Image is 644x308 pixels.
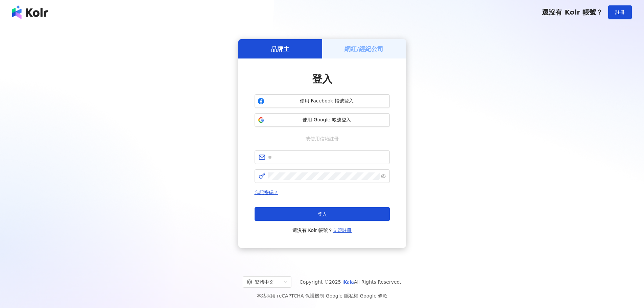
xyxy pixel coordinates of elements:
[267,117,387,123] span: 使用 Google 帳號登入
[255,113,390,127] button: 使用 Google 帳號登入
[542,8,603,16] span: 還沒有 Kolr 帳號？
[301,135,343,142] span: 或使用信箱註冊
[255,207,390,221] button: 登入
[12,5,48,19] img: logo
[344,45,383,53] h5: 網紅/經紀公司
[326,293,358,299] a: Google 隱私權
[342,279,354,285] a: iKala
[300,278,401,286] span: Copyright © 2025 All Rights Reserved.
[255,190,278,195] a: 忘記密碼？
[608,5,632,19] button: 註冊
[247,277,281,287] div: 繁體中文
[358,293,360,299] span: |
[360,293,387,299] a: Google 條款
[267,98,387,104] span: 使用 Facebook 帳號登入
[257,292,387,300] span: 本站採用 reCAPTCHA 保護機制
[317,211,327,217] span: 登入
[324,293,326,299] span: |
[381,174,386,179] span: eye-invisible
[255,94,390,108] button: 使用 Facebook 帳號登入
[615,9,625,15] span: 註冊
[292,226,352,234] span: 還沒有 Kolr 帳號？
[271,45,289,53] h5: 品牌主
[312,73,332,85] span: 登入
[333,228,352,233] a: 立即註冊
